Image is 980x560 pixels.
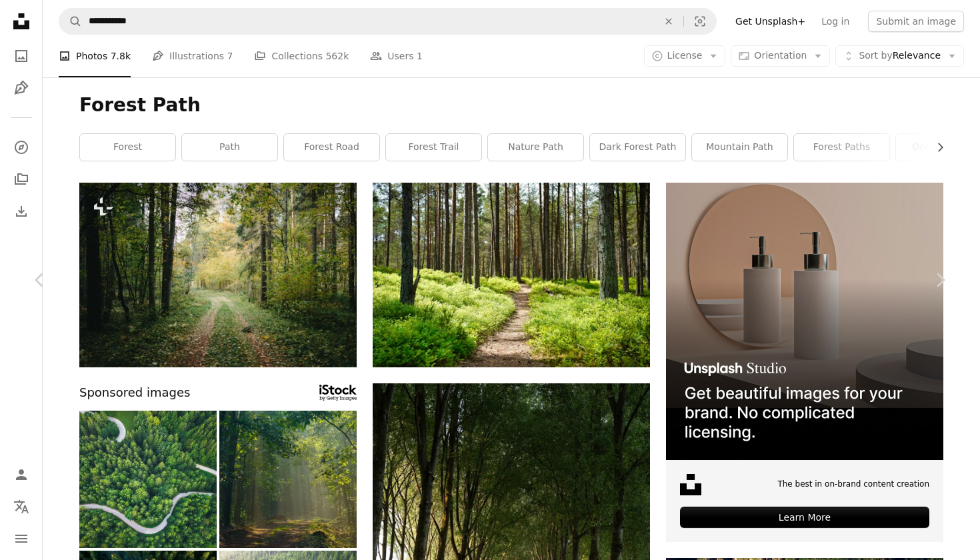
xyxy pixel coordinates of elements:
span: Orientation [754,50,807,61]
button: Search Unsplash [59,9,82,34]
a: forest road [284,134,379,161]
a: Collections 562k [254,35,349,77]
span: Sort by [859,50,892,61]
a: a dirt road in the middle of a forest [79,269,357,281]
span: License [667,50,703,61]
a: Explore [8,134,35,161]
a: Log in [813,11,857,32]
a: Download History [8,198,35,225]
a: Illustrations 7 [152,35,233,77]
a: The best in on-brand content creationLearn More [666,183,943,542]
a: forest trail [386,134,481,161]
span: Relevance [859,49,941,63]
a: forest paths [794,134,889,161]
a: brown dirt road between green grass and trees during daytime [373,269,650,281]
a: Photos [8,43,35,69]
a: forest [80,134,175,161]
a: path [182,134,277,161]
button: scroll list to the right [928,134,943,161]
button: Orientation [731,45,830,67]
img: file-1631678316303-ed18b8b5cb9cimage [680,474,701,495]
h1: Forest Path [79,93,943,117]
a: Get Unsplash+ [727,11,813,32]
a: Illustrations [8,75,35,101]
a: Log in / Sign up [8,461,35,488]
span: The best in on-brand content creation [777,479,929,490]
a: Next [900,216,980,344]
button: License [644,45,726,67]
span: 1 [417,49,423,63]
button: Language [8,493,35,520]
img: Winding Road [79,411,217,548]
a: dark forest path [590,134,685,161]
span: 7 [227,49,233,63]
button: Submit an image [868,11,964,32]
img: Sunrays. [219,411,357,548]
a: Users 1 [370,35,423,77]
form: Find visuals sitewide [59,8,717,35]
img: file-1715714113747-b8b0561c490eimage [666,183,943,460]
button: Clear [654,9,683,34]
a: Collections [8,166,35,193]
a: mountain path [692,134,787,161]
button: Sort byRelevance [835,45,964,67]
img: brown dirt road between green grass and trees during daytime [373,183,650,367]
button: Visual search [684,9,716,34]
div: Learn More [680,507,929,528]
button: Menu [8,525,35,552]
a: nature path [488,134,583,161]
span: 562k [325,49,349,63]
span: Sponsored images [79,383,190,403]
img: a dirt road in the middle of a forest [79,183,357,367]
